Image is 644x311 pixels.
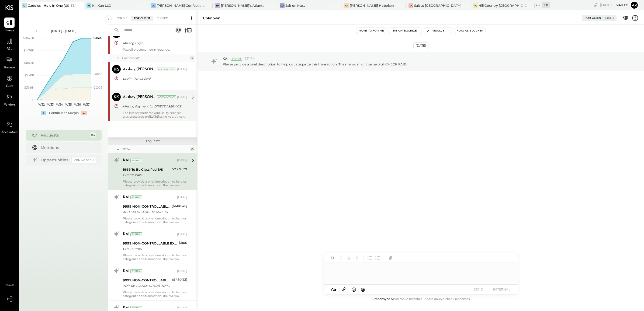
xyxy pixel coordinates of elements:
div: KAI [123,232,129,237]
span: Balance [4,65,15,70]
div: Please provide a brief description to help us categorize this transaction. The memo might be help... [123,290,187,298]
div: 1999 To Be Classified B/S [123,167,170,172]
div: Please provide a brief description to help us categorize this transaction. The memo might be help... [123,253,187,261]
div: [PERSON_NAME] Confections - [GEOGRAPHIC_DATA] [157,3,205,8]
div: [PERSON_NAME] Hoboken [350,3,394,8]
div: ACH CREDIT ADP Tax ADP Tax 240405 K5OKF 4784943VV [123,209,170,215]
text: $110.7K [24,61,34,65]
div: So [280,3,285,8]
span: P&L [6,47,13,52]
div: [DATE] [177,306,187,310]
div: For Me [114,16,130,21]
button: Unordered List [366,254,373,261]
div: + [41,111,46,115]
div: Missing Login [123,40,186,46]
div: KL [86,3,91,8]
a: Accountant [0,119,19,135]
div: KAI [123,158,129,163]
div: [DATE] [413,42,428,49]
div: 25 [190,147,194,151]
div: Opportunities [41,157,69,163]
div: [DATE] - [DATE] [41,29,87,33]
button: Ak [630,1,639,9]
div: For Client [584,16,603,20]
div: CHECK PAID [123,246,177,251]
text: COGS [94,86,102,89]
div: Requests [111,139,195,143]
span: a [334,287,336,292]
div: Please provide a brief description to help us categorize this transaction. The memo might be help... [123,180,187,187]
button: Add URL [387,254,394,261]
a: Balance [0,55,19,70]
div: System [130,159,142,162]
button: Italic [337,254,344,261]
div: HA [215,3,220,8]
div: ($450.73) [172,277,187,282]
text: W36 [74,103,81,106]
div: Accountant [157,95,176,99]
text: W33 [47,103,54,106]
a: Queue [0,18,19,33]
button: Move to for me [356,27,386,34]
div: [DATE] [177,232,187,236]
div: [DATE] [177,195,187,200]
button: Underline [345,254,352,261]
div: ADP Tax AD ACH CREDIT ADP Tax ADP Tax 240307 K5OKF 4410482VV [123,283,171,288]
div: C- [22,3,27,8]
div: [DATE] [177,67,187,72]
span: Cash [6,84,13,89]
div: 9999 NON-CONTROLLABLE EXPENSES:To Be Classified P&L [123,278,171,283]
div: [PERSON_NAME]'s Atlanta [221,3,264,8]
div: Sa [408,3,413,8]
div: 9999 NON-CONTROLLABLE EXPENSES:To Be Classified P&L [123,241,177,246]
p: Please provide a brief description to help us categorize this transaction. The memo might be help... [223,62,407,67]
text: Labor [94,72,102,76]
div: AH [344,3,349,8]
span: Vendors [4,103,15,107]
div: ($408.45) [172,203,187,209]
div: KAI [123,305,129,311]
span: @ [361,287,365,292]
div: 9999 NON-CONTROLLABLE EXPENSES:To Be Classified P&L [123,204,170,209]
div: Coming Soon [72,158,96,163]
button: @ [359,286,367,293]
div: Closed [154,16,171,21]
div: System [231,57,242,61]
div: - [81,111,87,115]
div: Payroll processer login required. [123,48,187,51]
span: KAI [223,56,228,61]
div: Unknown [203,16,220,21]
text: $36.9K [24,86,34,89]
div: System [130,269,142,273]
div: $800 [179,240,187,246]
text: $147.6K [24,48,34,52]
div: HC [473,3,478,8]
span: Queue [5,28,15,33]
div: For Client [131,16,153,21]
button: Re-Categorize [388,27,422,34]
div: Missing Payment for DIRECTV SERVICE [123,104,186,109]
div: Last Month [122,56,189,60]
div: Mentions [41,145,94,150]
text: W32 [38,103,44,106]
div: KAI [123,195,129,200]
text: W37 [83,103,89,106]
button: Resolve [424,27,446,34]
a: Vendors [0,92,19,107]
text: Sales [94,36,102,40]
button: Strikethrough [354,254,361,261]
div: Contribution Margin [49,111,79,115]
div: Login - Amex Card [123,76,186,81]
button: Flag as Blocker [454,27,485,34]
a: P&L [0,36,19,52]
button: Bold [329,254,336,261]
div: KAI [123,268,129,274]
text: W35 [65,103,71,106]
div: copy link [593,2,598,8]
div: 2024 [122,147,189,151]
div: System [130,195,142,199]
div: [DATE] [605,16,614,20]
div: Requests [41,132,87,138]
div: Hill Country [GEOGRAPHIC_DATA] [479,3,527,8]
text: $184.5K [23,36,34,40]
